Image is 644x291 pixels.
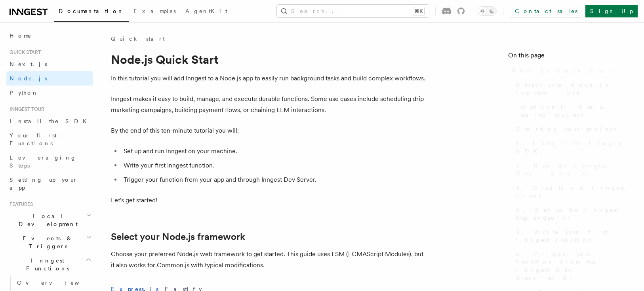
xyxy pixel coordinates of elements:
[129,2,181,21] a: Examples
[111,93,428,116] p: Inngest makes it easy to build, manage, and execute durable functions. Some use cases include sch...
[111,195,428,206] p: Let's get started!
[516,81,628,97] span: Select your Node.js framework
[513,225,628,247] a: 5. Write your first Inngest function
[121,174,428,185] li: Trigger your function from your app and through Inngest Dev Server.
[10,32,32,40] span: Home
[6,29,93,43] a: Home
[6,128,93,150] a: Your first Functions
[511,67,615,74] span: Node.js Quick Start
[6,231,93,253] button: Events & Triggers
[10,118,91,124] span: Install the SDK
[111,249,428,271] p: Choose your preferred Node.js web framework to get started. This guide uses ESM (ECMAScript Modul...
[513,122,628,136] a: Starting your project
[10,61,47,67] span: Next.js
[17,280,99,286] span: Overview
[513,247,628,285] a: 5. Trigger your function from the Inngest Dev Server UI
[6,212,86,228] span: Local Development
[277,5,429,17] button: Search...⌘K
[133,8,176,14] span: Examples
[6,49,41,55] span: Quick start
[513,136,628,158] a: 1. Install the Inngest SDK
[413,7,424,15] kbd: ⌘K
[6,253,93,276] button: Inngest Functions
[6,71,93,86] a: Node.js
[6,201,33,207] span: Features
[6,234,86,250] span: Events & Triggers
[185,8,227,14] span: AgentKit
[111,35,165,43] a: Quick start
[516,125,616,133] span: Starting your project
[10,177,78,191] span: Setting up your app
[10,89,38,96] span: Python
[111,125,428,136] p: By the end of this ten-minute tutorial you will:
[10,154,76,169] span: Leveraging Steps
[111,73,428,84] p: In this tutorial you will add Inngest to a Node.js app to easily run background tasks and build c...
[6,106,44,112] span: Inngest tour
[6,173,93,195] a: Setting up your app
[54,2,129,22] a: Documentation
[6,150,93,173] a: Leveraging Steps
[513,203,628,225] a: 4. Set up the Inngest http endpoint
[513,181,628,203] a: 3. Create an Inngest client
[508,51,628,63] h4: On this page
[6,57,93,71] a: Next.js
[6,257,86,272] span: Inngest Functions
[478,6,497,16] button: Toggle dark mode
[516,139,628,155] span: 1. Install the Inngest SDK
[111,52,428,67] h1: Node.js Quick Start
[516,184,628,200] span: 3. Create an Inngest client
[510,5,582,17] a: Contact sales
[6,209,93,231] button: Local Development
[516,206,628,222] span: 4. Set up the Inngest http endpoint
[59,8,124,14] span: Documentation
[10,75,47,82] span: Node.js
[121,160,428,171] li: Write your first Inngest function.
[14,276,93,290] a: Overview
[508,63,628,78] a: Node.js Quick Start
[516,250,628,282] span: 5. Trigger your function from the Inngest Dev Server UI
[516,228,628,244] span: 5. Write your first Inngest function
[516,162,628,177] span: 2. Run the Inngest Dev Server
[518,100,628,122] a: Optional: Use a starter project
[10,132,57,146] span: Your first Functions
[6,86,93,100] a: Python
[585,5,638,17] a: Sign Up
[111,231,245,242] a: Select your Node.js framework
[181,2,232,21] a: AgentKit
[513,78,628,100] a: Select your Node.js framework
[6,114,93,128] a: Install the SDK
[121,146,428,157] li: Set up and run Inngest on your machine.
[521,103,628,119] span: Optional: Use a starter project
[513,158,628,181] a: 2. Run the Inngest Dev Server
